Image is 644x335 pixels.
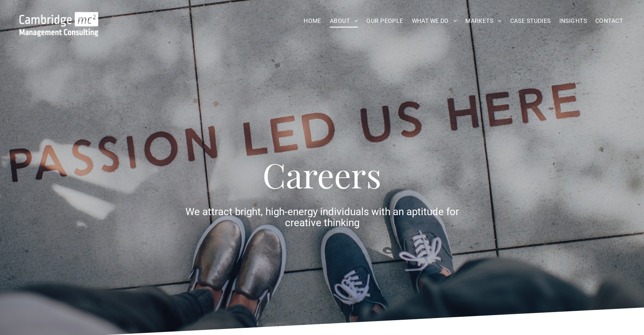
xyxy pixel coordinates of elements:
a: CONTACT [591,14,627,28]
span: Careers [263,152,381,197]
a: WHAT WE DO [408,14,462,28]
img: Go to Homepage [19,12,98,36]
a: OUR PEOPLE [362,14,407,28]
a: HOME [299,14,326,28]
a: ABOUT [326,14,362,28]
a: CASE STUDIES [506,14,555,28]
a: INSIGHTS [555,14,591,28]
span: We attract bright, high-energy individuals with an aptitude for creative thinking [185,206,459,229]
a: MARKETS [461,14,506,28]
